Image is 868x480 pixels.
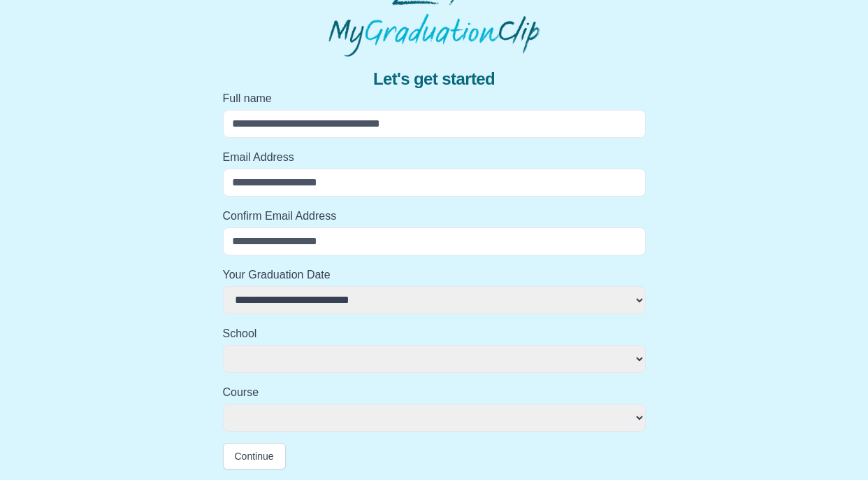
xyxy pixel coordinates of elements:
label: Email Address [223,149,646,166]
label: Confirm Email Address [223,208,646,225]
label: Course [223,384,646,401]
label: School [223,325,646,342]
button: Continue [223,443,286,470]
label: Your Graduation Date [223,267,646,283]
span: Let's get started [373,68,495,90]
label: Full name [223,90,646,107]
